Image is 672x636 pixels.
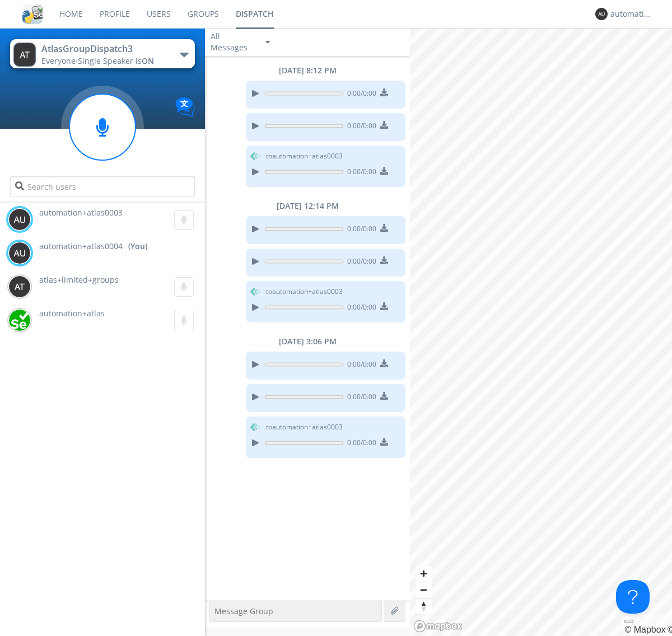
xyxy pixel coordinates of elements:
[380,302,388,310] img: download media button
[10,39,194,68] button: AtlasGroupDispatch3Everyone·Single Speaker isON
[416,598,432,614] button: Reset bearing to north
[128,241,147,252] div: (You)
[265,41,270,44] img: caret-down-sm.svg
[22,4,43,24] img: cddb5a64eb264b2086981ab96f4c1ba7
[380,224,388,232] img: download media button
[39,274,119,285] span: atlas+limited+groups
[39,207,123,218] span: automation+atlas0003
[10,176,194,197] input: Search users
[78,55,154,66] span: Single Speaker is
[266,287,343,297] span: to automation+atlas0003
[266,151,343,161] span: to automation+atlas0003
[380,256,388,264] img: download media button
[41,43,167,55] div: AtlasGroupDispatch3
[343,392,376,404] span: 0:00 / 0:00
[39,241,123,252] span: automation+atlas0004
[142,55,154,66] span: ON
[343,167,376,179] span: 0:00 / 0:00
[8,275,31,298] img: 373638.png
[8,242,31,264] img: 373638.png
[8,208,31,231] img: 373638.png
[13,43,36,67] img: 373638.png
[624,625,665,634] a: Mapbox
[211,31,255,53] div: All Messages
[380,438,388,446] img: download media button
[624,620,633,623] button: Toggle attribution
[175,97,195,117] img: Translation enabled
[416,582,432,598] button: Zoom out
[343,256,376,269] span: 0:00 / 0:00
[205,200,410,212] div: [DATE] 12:14 PM
[413,620,463,633] a: Mapbox logo
[343,359,376,372] span: 0:00 / 0:00
[343,224,376,236] span: 0:00 / 0:00
[595,8,608,20] img: 373638.png
[380,167,388,175] img: download media button
[380,359,388,367] img: download media button
[616,580,650,614] iframe: Toggle Customer Support
[380,121,388,129] img: download media button
[343,302,376,315] span: 0:00 / 0:00
[41,55,167,67] div: Everyone ·
[380,88,388,96] img: download media button
[343,121,376,133] span: 0:00 / 0:00
[205,65,410,76] div: [DATE] 8:12 PM
[416,565,432,582] button: Zoom in
[39,308,105,319] span: automation+atlas
[343,88,376,101] span: 0:00 / 0:00
[380,392,388,400] img: download media button
[8,309,31,331] img: d2d01cd9b4174d08988066c6d424eccd
[343,438,376,450] span: 0:00 / 0:00
[205,336,410,347] div: [DATE] 3:06 PM
[266,422,343,432] span: to automation+atlas0003
[610,8,652,20] div: automation+atlas0004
